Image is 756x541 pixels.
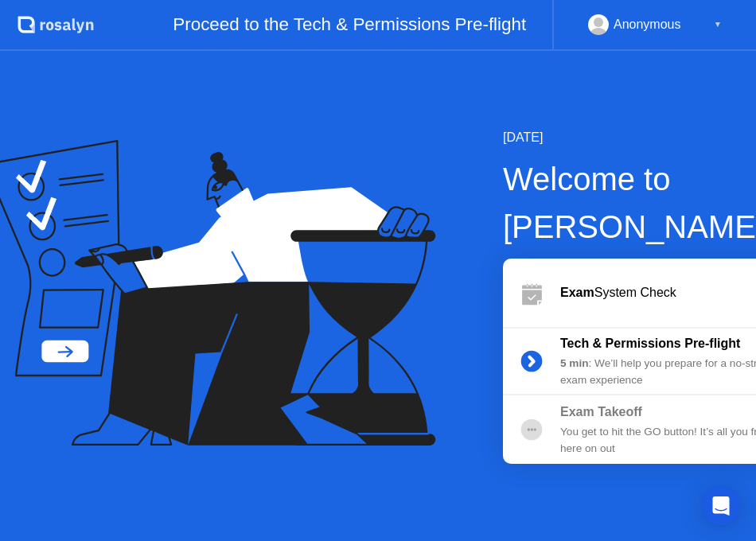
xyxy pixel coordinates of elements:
[702,487,740,525] div: Open Intercom Messenger
[560,357,589,369] b: 5 min
[714,14,722,35] div: ▼
[560,286,594,299] b: Exam
[560,405,642,418] b: Exam Takeoff
[560,337,740,350] b: Tech & Permissions Pre-flight
[614,14,681,35] div: Anonymous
